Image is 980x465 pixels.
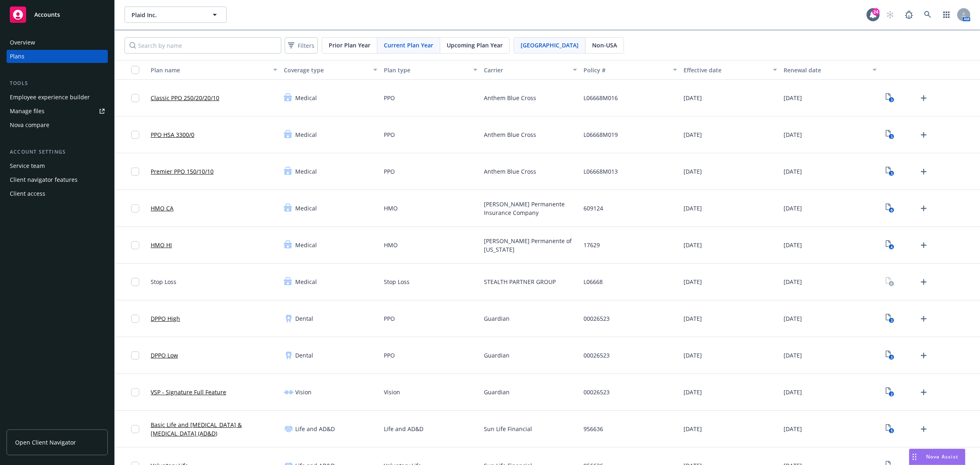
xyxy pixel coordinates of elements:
span: [DATE] [684,351,702,360]
span: Guardian [484,314,510,323]
a: View Plan Documents [883,128,896,141]
span: HMO [384,204,398,212]
text: 3 [890,134,892,139]
span: 609124 [584,204,603,212]
input: Toggle Row Selected [131,425,139,433]
span: [DATE] [684,167,702,176]
a: Classic PPO 250/20/20/10 [151,94,219,102]
span: STEALTH PARTNER GROUP [484,277,556,286]
text: 2 [890,391,892,397]
span: [PERSON_NAME] Permanente of [US_STATE] [484,237,577,254]
button: Plan name [147,60,281,80]
span: [DATE] [784,314,802,323]
a: Upload Plan Documents [917,349,930,362]
a: View Plan Documents [883,312,896,325]
button: Nova Assist [909,449,965,465]
span: [DATE] [684,204,702,212]
a: HMO HI [151,241,172,249]
a: Client access [7,187,108,200]
div: Tools [7,79,108,87]
div: 24 [872,8,880,16]
div: Account settings [7,148,108,156]
a: View Plan Documents [883,239,896,252]
input: Toggle Row Selected [131,241,139,249]
a: Start snowing [882,7,898,23]
span: Medical [295,130,317,139]
span: HMO [384,241,398,249]
text: 3 [890,318,892,323]
span: [DATE] [684,425,702,433]
div: Plan name [151,66,268,74]
button: Plan type [381,60,481,80]
span: 00026523 [584,351,610,360]
div: Overview [10,36,35,49]
span: [DATE] [784,388,802,396]
a: Upload Plan Documents [917,386,930,399]
a: View Plan Documents [883,349,896,362]
div: Drag to move [909,449,920,465]
span: Open Client Navigator [15,438,76,447]
div: Coverage type [284,66,368,74]
input: Toggle Row Selected [131,94,139,102]
span: [DATE] [784,130,802,139]
text: 3 [890,355,892,360]
span: Life and AD&D [295,425,335,433]
span: Anthem Blue Cross [484,167,536,176]
span: [DATE] [784,94,802,102]
button: Effective date [680,60,780,80]
a: Upload Plan Documents [917,275,930,288]
span: L06668M016 [584,94,618,102]
span: Prior Plan Year [329,41,370,49]
span: Stop Loss [151,277,176,286]
div: Client access [10,187,45,200]
div: Effective date [684,66,768,74]
input: Toggle Row Selected [131,388,139,396]
button: Coverage type [281,60,381,80]
div: Client navigator features [10,173,78,186]
span: Current Plan Year [384,41,433,49]
span: Non-USA [592,41,617,49]
a: PPO HSA 3300/0 [151,130,194,139]
span: Plaid Inc. [131,11,202,19]
a: Accounts [7,3,108,26]
a: Switch app [938,7,955,23]
input: Toggle Row Selected [131,315,139,323]
span: 00026523 [584,314,610,323]
span: Life and AD&D [384,425,423,433]
span: PPO [384,94,395,102]
a: Upload Plan Documents [917,165,930,178]
a: Premier PPO 150/10/10 [151,167,214,176]
span: [DATE] [784,241,802,249]
span: PPO [384,130,395,139]
input: Toggle Row Selected [131,131,139,139]
span: [DATE] [684,314,702,323]
span: L06668 [584,277,603,286]
span: Guardian [484,388,510,396]
button: Renewal date [780,60,880,80]
span: Nova Assist [926,453,958,460]
div: Plan type [384,66,468,74]
div: Policy # [584,66,668,74]
button: Filters [285,37,318,54]
span: L06668M019 [584,130,618,139]
text: 5 [890,428,892,434]
input: Toggle Row Selected [131,278,139,286]
a: View Plan Documents [883,202,896,215]
a: Upload Plan Documents [917,128,930,141]
span: Dental [295,351,313,360]
span: [DATE] [684,94,702,102]
div: Plans [10,50,24,63]
span: [PERSON_NAME] Permanente Insurance Company [484,200,577,217]
a: Overview [7,36,108,49]
span: [DATE] [684,388,702,396]
span: PPO [384,314,395,323]
span: Stop Loss [384,277,410,286]
input: Toggle Row Selected [131,351,139,360]
a: HMO CA [151,204,174,212]
span: PPO [384,351,395,360]
button: Carrier [481,60,581,80]
a: View Plan Documents [883,165,896,178]
text: 6 [890,208,892,213]
a: Search [920,7,936,23]
a: Upload Plan Documents [917,202,930,215]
